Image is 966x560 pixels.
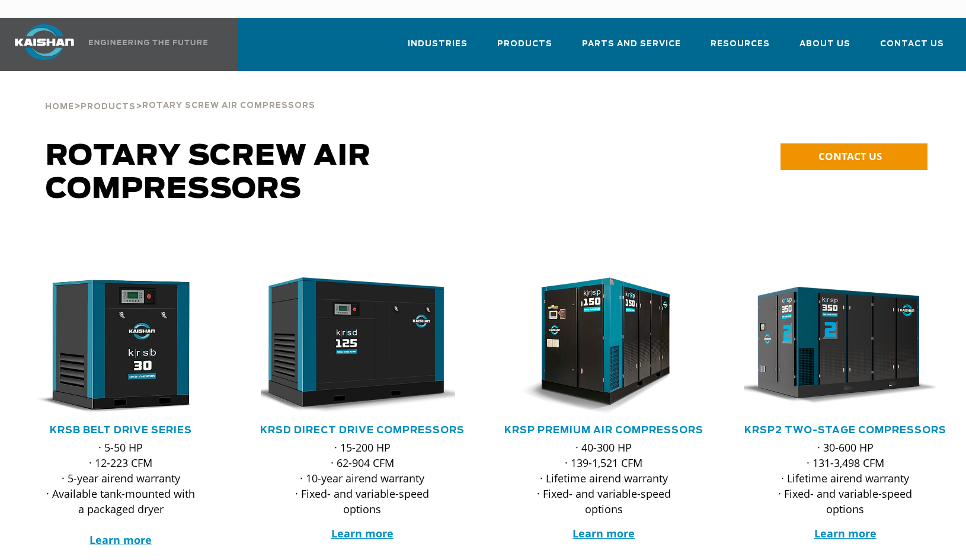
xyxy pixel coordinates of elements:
[497,37,552,51] span: Products
[582,28,681,69] a: Parts and Service
[45,71,315,116] div: > >
[261,277,465,415] div: krsd125
[799,28,850,69] a: About Us
[735,277,939,415] img: krsp350
[711,28,770,69] a: Resources
[504,425,703,435] a: KRSP Premium Air Compressors
[767,440,924,517] p: · 30-600 HP · 131-3,498 CFM · Lifetime airend warranty · Fixed- and variable-speed options
[50,425,192,435] a: KRSB Belt Drive Series
[744,425,946,435] a: KRSP2 Two-Stage Compressors
[10,277,214,415] img: krsb30
[818,149,882,163] span: CONTACT US
[493,277,697,415] img: krsp150
[799,37,850,51] span: About Us
[284,440,441,517] p: · 15-200 HP · 62-904 CFM · 10-year airend warranty · Fixed- and variable-speed options
[582,37,681,51] span: Parts and Service
[526,440,682,517] p: · 40-300 HP · 139-1,521 CFM · Lifetime airend warranty · Fixed- and variable-speed options
[89,40,207,45] img: Engineering the future
[19,277,223,415] div: krsb30
[744,277,948,415] div: krsp350
[260,425,465,435] a: KRSD Direct Drive Compressors
[497,28,552,69] a: Products
[880,28,944,69] a: Contact Us
[711,37,770,51] span: Resources
[572,526,635,540] a: Learn more
[814,526,877,540] a: Learn more
[89,533,152,547] a: Learn more
[781,143,927,170] a: CONTACT US
[46,142,371,204] span: Rotary Screw Air Compressors
[331,526,394,540] a: Learn more
[43,440,199,548] p: · 5-50 HP · 12-223 CFM · 5-year airend warranty · Available tank-mounted with a packaged dryer
[408,28,468,69] a: Industries
[252,277,456,415] img: krsd125
[45,101,74,111] a: Home
[408,37,468,51] span: Industries
[880,37,944,51] span: Contact Us
[81,103,136,111] span: Products
[142,102,315,110] span: Rotary Screw Air Compressors
[502,277,706,415] div: krsp150
[81,101,136,111] a: Products
[45,103,74,111] span: Home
